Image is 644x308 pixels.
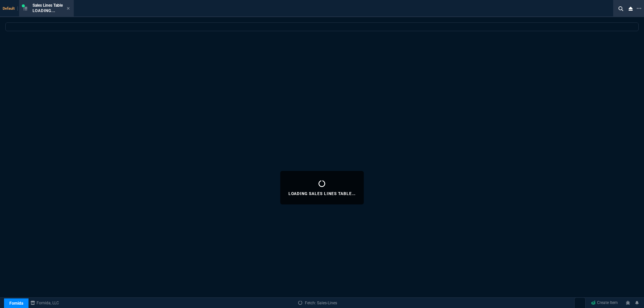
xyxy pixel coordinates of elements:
span: Default [3,6,18,11]
span: Sales Lines Table [33,3,63,8]
p: Loading Sales Lines Table... [288,191,356,196]
nx-icon: Close Workbench [626,5,635,13]
a: msbcCompanyName [29,300,61,306]
a: Fetch: Sales-Lines [298,300,337,306]
a: Create Item [588,298,621,308]
nx-icon: Open New Tab [637,5,641,12]
nx-icon: Search [616,5,626,13]
nx-icon: Close Tab [67,6,70,11]
p: Loading... [33,8,63,13]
